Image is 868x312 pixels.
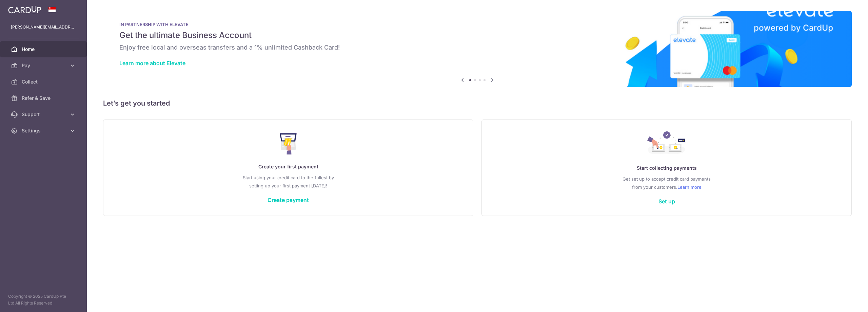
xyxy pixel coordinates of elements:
p: Create your first payment [117,163,459,171]
p: Get set up to accept credit card payments from your customers. [495,175,838,191]
h5: Get the ultimate Business Account [119,30,835,41]
h5: Let’s get you started [103,98,852,109]
a: Learn more [677,183,702,191]
span: Pay [22,62,66,69]
img: CardUp [8,5,41,14]
p: Start using your credit card to the fullest by setting up your first payment [DATE]! [117,173,459,190]
span: Settings [22,127,66,134]
span: Home [22,46,66,53]
iframe: Opens a widget where you can find more information [825,292,861,309]
a: Learn more about Elevate [119,60,185,67]
img: Collect Payment [647,131,686,156]
span: Support [22,111,66,118]
p: Start collecting payments [495,164,838,172]
h6: Enjoy free local and overseas transfers and a 1% unlimited Cashback Card! [119,43,835,52]
a: Set up [658,198,675,205]
p: IN PARTNERSHIP WITH ELEVATE [119,22,835,27]
img: Renovation banner [103,11,852,87]
a: Create payment [268,197,309,203]
span: Refer & Save [22,95,66,102]
span: Collect [22,78,66,85]
p: [PERSON_NAME][EMAIL_ADDRESS][PERSON_NAME][DOMAIN_NAME] [11,24,76,31]
img: Make Payment [280,133,297,154]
